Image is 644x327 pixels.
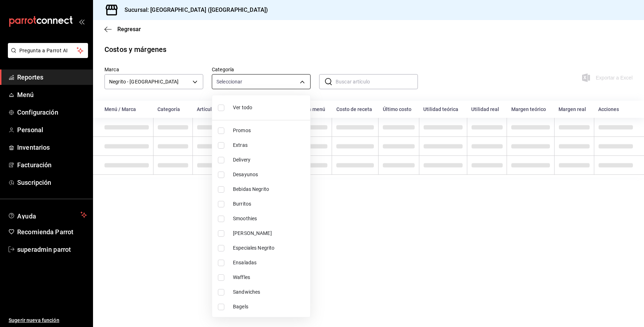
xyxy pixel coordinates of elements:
span: Sandwiches [233,288,304,296]
span: Ensaladas [233,259,304,266]
span: Extras [233,141,304,149]
span: Desayunos [233,171,304,178]
span: Burritos [233,200,304,208]
span: Especiales Negrito [233,244,304,252]
span: Ver todo [233,104,304,111]
span: Promos [233,127,304,134]
span: Bagels [233,303,304,311]
span: Smoothies [233,215,304,222]
span: Delivery [233,156,304,164]
span: Bebidas Negrito [233,186,304,193]
span: Waffles [233,274,304,281]
span: [PERSON_NAME] [233,230,304,237]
